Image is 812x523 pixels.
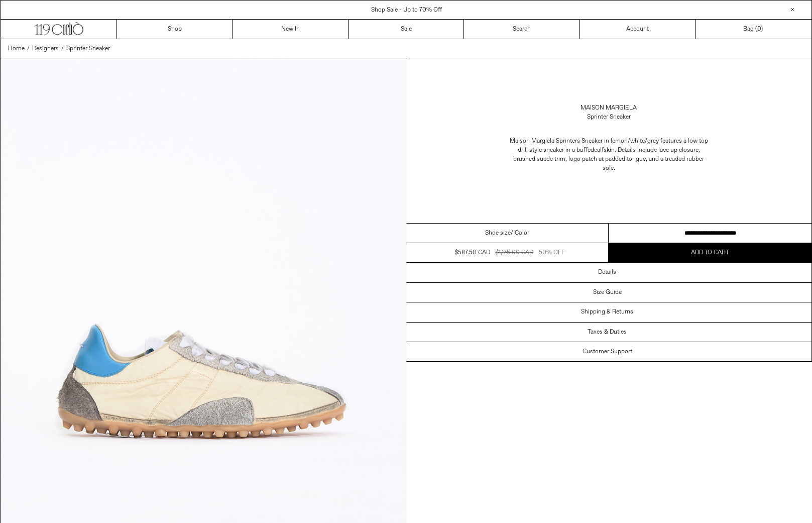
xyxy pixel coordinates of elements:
a: Shop [117,20,233,39]
a: Sprinter Sneaker [66,44,110,53]
span: 0 [757,25,761,33]
a: Maison Margiela [581,103,637,113]
h3: Details [598,269,616,276]
span: Maison Margiela Sprinters Sneaker in lemon/white/grey features a low top drill style sneaker in a... [510,137,708,154]
span: ) [757,25,763,34]
a: Sale [349,20,464,39]
span: calfskin. Details include lace up closure, brushed suede trim, logo patch at padded tongue, and a... [513,146,704,172]
span: / Color [511,229,529,238]
a: Designers [32,44,59,53]
a: Home [8,44,25,53]
button: Add to cart [609,243,811,262]
div: $587.50 CAD [454,248,490,257]
span: Designers [32,45,59,53]
h3: Shipping & Returns [581,308,633,316]
div: Sprinter Sneaker [587,113,631,122]
a: Search [464,20,579,39]
div: $1,175.00 CAD [495,248,533,257]
span: Add to cart [691,249,729,257]
a: Account [580,20,695,39]
span: Home [8,45,25,53]
span: Sprinter Sneaker [66,45,110,53]
a: New In [233,20,348,39]
a: Bag () [695,20,811,39]
h3: Taxes & Duties [588,329,627,336]
h3: Size Guide [593,289,622,296]
span: / [27,44,30,53]
span: Shoe size [485,229,511,238]
div: 50% OFF [539,248,565,257]
h3: Customer Support [583,348,632,355]
span: / [61,44,64,53]
a: Shop Sale - Up to 70% Off [371,6,442,14]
